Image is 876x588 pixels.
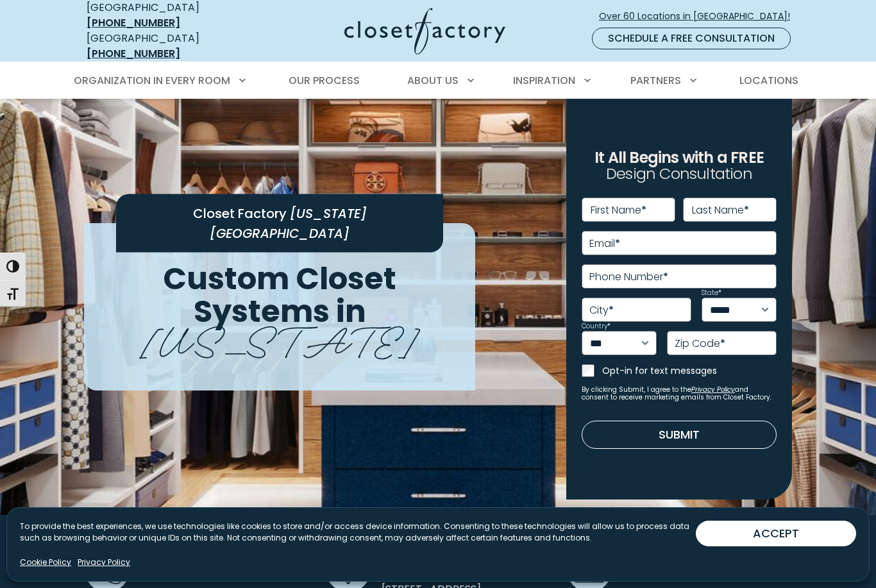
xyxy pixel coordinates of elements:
[599,10,800,23] span: Over 60 Locations in [GEOGRAPHIC_DATA]!
[87,31,244,62] div: [GEOGRAPHIC_DATA]
[20,557,71,568] a: Cookie Policy
[591,205,646,215] label: First Name
[630,73,681,88] span: Partners
[513,73,575,88] span: Inspiration
[589,272,668,282] label: Phone Number
[210,205,367,242] span: [US_STATE][GEOGRAPHIC_DATA]
[20,521,696,544] p: To provide the best experiences, we use technologies like cookies to store and/or access device i...
[594,147,764,168] span: It All Begins with a FREE
[74,73,230,88] span: Organization in Every Room
[739,73,798,88] span: Locations
[289,73,360,88] span: Our Process
[606,164,752,185] span: Design Consultation
[696,521,856,546] button: ACCEPT
[163,257,396,333] span: Custom Closet Systems in
[65,63,811,99] nav: Primary Menu
[675,339,725,349] label: Zip Code
[78,557,130,568] a: Privacy Policy
[344,8,505,55] img: Closet Factory Logo
[140,308,419,367] span: [US_STATE]
[598,5,801,28] a: Over 60 Locations in [GEOGRAPHIC_DATA]!
[589,239,620,249] label: Email
[87,15,180,30] a: [PHONE_NUMBER]
[407,73,459,88] span: About Us
[193,205,287,223] span: Closet Factory
[692,205,749,215] label: Last Name
[582,421,777,449] button: Submit
[691,385,735,394] a: Privacy Policy
[602,364,777,377] label: Opt-in for text messages
[702,290,721,296] label: State
[592,28,791,49] a: Schedule a Free Consultation
[582,386,777,401] small: By clicking Submit, I agree to the and consent to receive marketing emails from Closet Factory.
[589,305,614,315] label: City
[87,46,180,61] a: [PHONE_NUMBER]
[582,323,611,330] label: Country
